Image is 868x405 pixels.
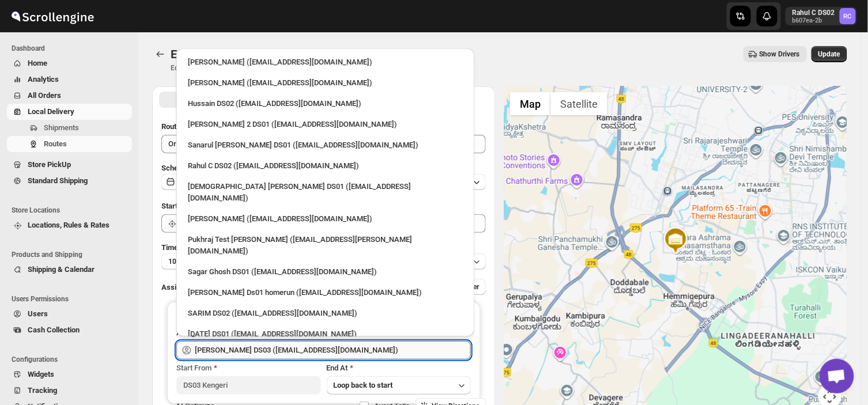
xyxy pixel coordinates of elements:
span: Shipping & Calendar [28,265,95,274]
input: Search assignee [195,341,471,359]
span: Analytics [28,75,59,84]
li: Hussain DS02 (jarav60351@abatido.com) [176,92,474,113]
div: [PERSON_NAME] ([EMAIL_ADDRESS][DOMAIN_NAME]) [188,213,463,225]
span: Update [818,50,840,59]
button: 10 minutes [161,253,486,270]
li: Sourav Ds01 homerun (bamij29633@eluxeer.com) [176,281,474,302]
span: Cash Collection [28,325,80,334]
span: 10 minutes [168,257,203,266]
text: RC [844,13,852,20]
li: Rahul Chopra (pukhraj@home-run.co) [176,53,474,71]
button: Analytics [7,71,132,88]
span: Users [28,309,48,318]
span: Start From [176,364,212,372]
li: Rahul C DS02 (rahul.chopra@home-run.co) [176,154,474,175]
div: [DATE] DS01 ([EMAIL_ADDRESS][DOMAIN_NAME]) [188,328,463,340]
span: Show Drivers [760,50,800,59]
span: Assign to [161,283,193,292]
p: Rahul C DS02 [792,8,835,17]
span: Configurations [12,355,133,364]
div: [PERSON_NAME] Ds01 homerun ([EMAIL_ADDRESS][DOMAIN_NAME]) [188,287,463,298]
span: All Orders [28,91,61,100]
div: Hussain DS02 ([EMAIL_ADDRESS][DOMAIN_NAME]) [188,98,463,109]
span: Scheduled for [161,164,207,172]
span: Time Per Stop [161,243,208,252]
li: Ali Husain 2 DS01 (petec71113@advitize.com) [176,113,474,134]
span: Users Permissions [12,294,133,304]
span: Standard Shipping [28,176,88,185]
button: All Orders [7,88,132,104]
button: All Route Options [159,92,323,108]
span: Route Name [161,122,202,131]
button: Users [7,306,132,322]
span: Shipments [44,123,79,132]
button: Shipping & Calendar [7,262,132,278]
span: Loop back to start [334,381,393,389]
button: Home [7,55,132,71]
div: Rahul C DS02 ([EMAIL_ADDRESS][DOMAIN_NAME]) [188,160,463,172]
li: Mujakkir Benguli (voweh79617@daypey.com) [176,71,474,92]
span: Routes [44,139,67,148]
div: [PERSON_NAME] ([EMAIL_ADDRESS][DOMAIN_NAME]) [188,77,463,89]
span: Products and Shipping [12,250,133,259]
li: SARIM DS02 (xititor414@owlny.com) [176,302,474,323]
span: Local Delivery [28,107,74,116]
li: Raja DS01 (gasecig398@owlny.com) [176,323,474,343]
button: Widgets [7,366,132,383]
div: Sagar Ghosh DS01 ([EMAIL_ADDRESS][DOMAIN_NAME]) [188,266,463,278]
span: Rahul C DS02 [840,8,856,24]
span: Home [28,59,47,67]
button: Routes [7,136,132,152]
span: Dashboard [12,44,133,53]
input: Eg: Bengaluru Route [161,135,486,153]
button: Show satellite imagery [550,92,607,115]
span: Locations, Rules & Rates [28,221,110,229]
div: [PERSON_NAME] ([EMAIL_ADDRESS][DOMAIN_NAME]) [188,56,463,68]
button: Locations, Rules & Rates [7,217,132,233]
button: Tracking [7,383,132,399]
div: [PERSON_NAME] 2 DS01 ([EMAIL_ADDRESS][DOMAIN_NAME]) [188,119,463,130]
a: Open chat [820,359,854,393]
p: Edit/update your created route [171,63,265,73]
button: Update [812,46,847,62]
button: Show street map [510,92,550,115]
li: Pukhraj Test Grewal (lesogip197@pariag.com) [176,228,474,260]
button: Cash Collection [7,322,132,338]
button: Routes [152,46,168,62]
div: Sanarul [PERSON_NAME] DS01 ([EMAIL_ADDRESS][DOMAIN_NAME]) [188,139,463,151]
p: b607ea-2b [792,17,835,24]
span: Store Locations [12,206,133,215]
span: Start Location (Warehouse) [161,202,252,210]
span: Edit Route [171,47,222,61]
div: SARIM DS02 ([EMAIL_ADDRESS][DOMAIN_NAME]) [188,308,463,319]
button: Show Drivers [744,46,807,62]
li: Sanarul Haque DS01 (fefifag638@adosnan.com) [176,134,474,154]
li: Vikas Rathod (lolegiy458@nalwan.com) [176,207,474,228]
li: Islam Laskar DS01 (vixib74172@ikowat.com) [176,175,474,207]
li: Sagar Ghosh DS01 (loneyoj483@downlor.com) [176,260,474,281]
div: [DEMOGRAPHIC_DATA] [PERSON_NAME] DS01 ([EMAIL_ADDRESS][DOMAIN_NAME]) [188,181,463,204]
span: Widgets [28,370,54,378]
img: ScrollEngine [9,2,96,31]
div: End At [327,362,471,374]
button: User menu [786,7,857,25]
button: [DATE]|[DATE] [161,174,486,190]
button: Shipments [7,120,132,136]
span: Tracking [28,386,57,395]
span: Store PickUp [28,160,71,169]
button: Loop back to start [327,376,471,395]
div: Pukhraj Test [PERSON_NAME] ([EMAIL_ADDRESS][PERSON_NAME][DOMAIN_NAME]) [188,234,463,257]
